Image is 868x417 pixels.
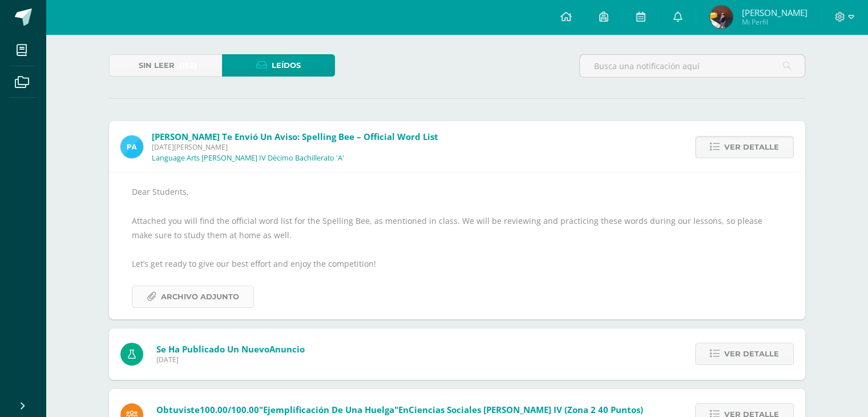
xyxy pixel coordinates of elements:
span: Mi Perfil [741,17,807,27]
div: Dear Students, Attached you will find the official word list for the Spelling Bee, as mentioned i... [132,185,782,307]
span: Se ha publicado un nuevo [156,343,305,355]
span: 100.00/100.00 [200,404,259,415]
span: Archivo Adjunto [161,286,239,307]
span: Obtuviste en [156,404,643,415]
a: Leídos [222,54,335,77]
span: "Ejemplificación de una huelga" [259,404,398,415]
span: (152) [179,55,197,76]
a: Archivo Adjunto [132,286,254,308]
img: 16d00d6a61aad0e8a558f8de8df831eb.png [120,135,143,158]
p: Language Arts [PERSON_NAME] IV Décimo Bachillerato 'A' [152,154,344,163]
span: [PERSON_NAME] [741,7,807,18]
span: Sin leer [139,55,175,76]
span: Ver detalle [724,343,779,364]
span: [DATE] [156,355,305,364]
span: Leídos [272,55,301,76]
span: Anuncio [269,343,305,355]
span: [PERSON_NAME] te envió un aviso: Spelling Bee – Official Word List [152,131,438,142]
span: [DATE][PERSON_NAME] [152,142,438,152]
span: Ciencias Sociales [PERSON_NAME] IV (Zona 2 40 puntos) [409,404,643,415]
a: Sin leer(152) [109,54,222,77]
span: Ver detalle [724,137,779,158]
img: 59de13f9caaab9d1ce0f6dc265553921.png [710,6,733,29]
input: Busca una notificación aquí [580,55,805,77]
